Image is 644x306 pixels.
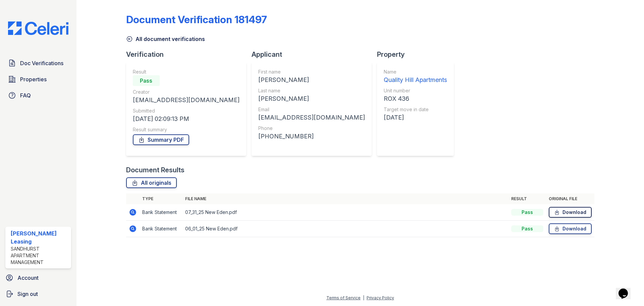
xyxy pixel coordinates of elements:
a: Name Quality Hill Apartments [384,69,447,85]
a: Download [549,223,592,234]
div: Property [377,50,459,59]
iframe: chat widget [616,279,637,299]
div: | [363,295,364,300]
a: Terms of Service [326,295,361,300]
img: CE_Logo_Blue-a8612792a0a2168367f1c8372b55b34899dd931a85d93a1a3d3e32e68fde9ad4.png [3,21,74,35]
div: Pass [511,209,543,216]
div: Result [133,69,239,75]
a: Account [3,271,74,285]
th: Original file [546,193,594,204]
div: Verification [126,50,252,59]
div: Document Verification 181497 [126,13,267,26]
div: Quality Hill Apartments [384,75,447,85]
div: Creator [133,89,239,95]
td: Bank Statement [140,204,182,221]
div: Pass [511,225,543,232]
div: Sandhurst Apartment Management [11,246,68,266]
a: Summary PDF [133,134,189,145]
a: Download [549,207,592,218]
div: [PHONE_NUMBER] [258,132,365,141]
div: Unit number [384,87,447,94]
div: ROX 436 [384,94,447,103]
a: Doc Verifications [5,56,71,70]
div: Target move in date [384,106,447,113]
span: Properties [20,75,47,83]
th: Type [140,193,182,204]
th: Result [508,193,546,204]
span: Account [17,274,39,282]
div: Applicant [252,50,377,59]
div: [EMAIL_ADDRESS][DOMAIN_NAME] [258,113,365,122]
td: 07_31_25 New Eden.pdf [182,204,508,221]
div: Last name [258,87,365,94]
div: Phone [258,125,365,132]
div: Submitted [133,107,239,114]
div: [PERSON_NAME] [258,75,365,85]
a: Sign out [3,287,74,301]
span: FAQ [20,91,31,99]
a: All originals [126,177,177,188]
div: [PERSON_NAME] Leasing [11,229,68,246]
div: Email [258,106,365,113]
span: Sign out [17,290,38,298]
th: File name [182,193,508,204]
a: Properties [5,73,71,86]
div: [EMAIL_ADDRESS][DOMAIN_NAME] [133,95,239,105]
div: [DATE] [384,113,447,122]
a: All document verifications [126,35,205,43]
div: [PERSON_NAME] [258,94,365,103]
div: Pass [133,75,160,86]
a: Privacy Policy [367,295,394,300]
div: Name [384,69,447,75]
a: FAQ [5,89,71,102]
td: 06_01_25 New Eden.pdf [182,221,508,237]
div: Result summary [133,126,239,133]
td: Bank Statement [140,221,182,237]
div: Document Results [126,165,184,175]
div: First name [258,69,365,75]
div: [DATE] 02:09:13 PM [133,114,239,124]
span: Doc Verifications [20,59,63,67]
